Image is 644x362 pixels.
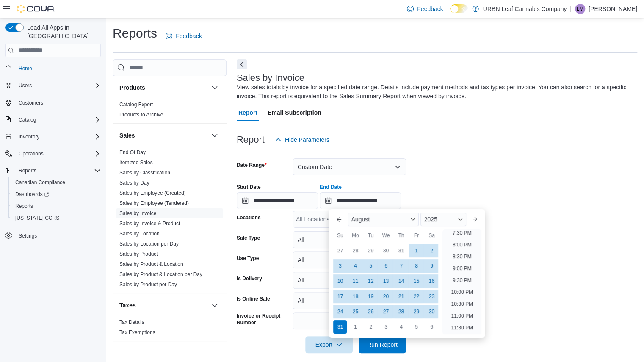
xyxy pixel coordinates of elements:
span: Inventory [15,132,101,142]
span: Load All Apps in [GEOGRAPHIC_DATA] [24,23,101,40]
div: day-31 [333,320,347,334]
h3: Sales by Invoice [237,73,304,83]
a: Sales by Classification [119,170,170,176]
p: [PERSON_NAME] [589,4,637,14]
span: Sales by Invoice & Product [119,220,180,227]
li: 7:30 PM [449,228,475,238]
div: day-17 [333,290,347,303]
label: Sale Type [237,235,260,241]
div: day-2 [425,244,438,257]
div: day-24 [333,305,347,318]
div: Fr [409,229,423,242]
h3: Products [119,83,145,92]
div: day-27 [379,305,392,318]
div: day-7 [394,259,408,273]
h3: Report [237,135,265,145]
span: Reports [15,166,101,176]
a: Reports [12,201,36,211]
span: Feedback [417,5,443,13]
span: Inventory [19,133,39,140]
span: 2025 [424,216,437,223]
span: Operations [19,150,44,157]
nav: Complex example [5,59,101,264]
button: Customers [2,97,104,109]
span: Run Report [367,340,398,349]
h1: Reports [113,25,157,42]
button: Catalog [15,115,39,125]
div: day-10 [333,274,347,288]
label: End Date [320,184,342,191]
div: day-14 [394,274,408,288]
a: Sales by Product per Day [119,282,177,287]
button: Catalog [2,114,104,126]
div: Th [394,229,408,242]
span: Sales by Employee (Tendered) [119,200,189,207]
span: Report [238,104,257,121]
span: August [351,216,370,223]
span: Sales by Product & Location per Day [119,271,202,278]
a: Tax Exemptions [119,329,155,335]
button: Next month [468,213,481,226]
a: Dashboards [12,189,53,199]
li: 10:00 PM [448,287,476,297]
span: Settings [15,230,101,240]
a: Sales by Invoice & Product [119,221,180,227]
button: Products [119,83,208,92]
div: day-13 [379,274,392,288]
div: Tu [364,229,377,242]
button: Sales [119,131,208,140]
button: All [293,272,406,289]
div: day-1 [409,244,423,257]
div: day-30 [379,244,392,257]
span: Canadian Compliance [12,177,101,188]
span: Sales by Product [119,251,158,257]
a: Sales by Invoice [119,210,156,216]
div: Lacey Millsap [575,4,585,14]
span: Catalog Export [119,101,153,108]
h3: Taxes [119,301,136,309]
div: day-8 [409,259,423,273]
li: 11:30 PM [448,323,476,333]
span: Feedback [176,32,202,40]
button: Custom Date [293,158,406,175]
a: Settings [15,231,40,241]
a: Itemized Sales [119,160,153,166]
input: Dark Mode [450,4,468,13]
div: Sa [425,229,438,242]
li: 9:30 PM [449,275,475,285]
a: Tax Details [119,319,144,325]
span: End Of Day [119,149,146,156]
button: Home [2,62,104,75]
button: All [293,292,406,309]
button: [US_STATE] CCRS [8,212,104,224]
p: URBN Leaf Cannabis Company [483,4,567,14]
li: 8:30 PM [449,251,475,262]
div: day-12 [364,274,377,288]
ul: Time [442,229,481,334]
span: Dashboards [12,189,101,199]
a: Feedback [162,28,205,44]
div: day-4 [348,259,362,273]
span: Email Subscription [268,104,321,121]
div: day-18 [348,290,362,303]
div: day-21 [394,290,408,303]
button: Hide Parameters [271,131,333,148]
a: Sales by Product [119,251,158,257]
button: Products [210,83,220,93]
button: Reports [15,166,40,176]
button: Taxes [119,301,208,309]
div: day-16 [425,274,438,288]
button: Operations [15,149,47,159]
span: Tax Exemptions [119,329,155,336]
a: Sales by Location per Day [119,241,179,247]
span: Dashboards [15,191,49,198]
div: Taxes [113,317,227,341]
span: Sales by Classification [119,169,170,176]
span: Home [19,65,32,72]
span: LM [577,4,584,14]
div: Sales [113,147,227,293]
button: Next [237,59,247,69]
button: Inventory [2,131,104,143]
span: Reports [15,203,33,210]
div: day-28 [348,244,362,257]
